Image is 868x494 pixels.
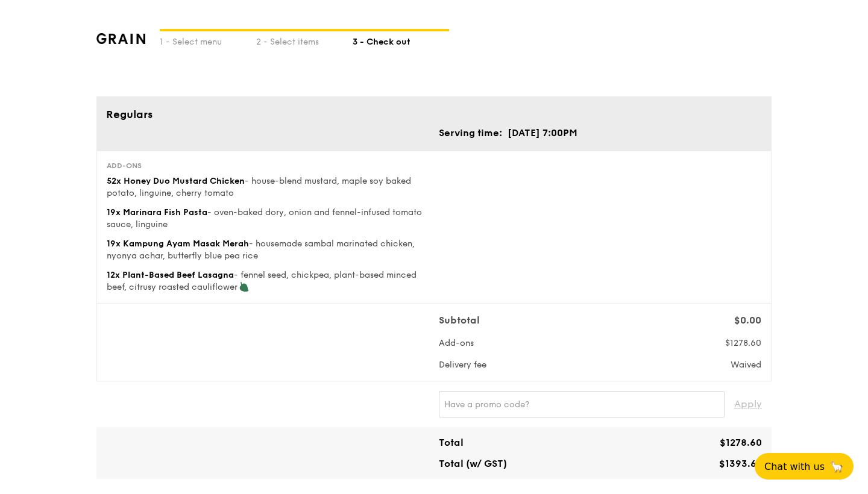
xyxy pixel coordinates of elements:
div: Regulars [106,106,762,123]
span: - fennel seed, chickpea, plant-based minced beef, citrusy roasted cauliflower [107,270,417,292]
span: $1393.67 [719,458,762,469]
img: icon-vegetarian.fe4039eb.svg [239,281,250,292]
button: Chat with us🦙 [755,453,854,480]
input: Have a promo code? [439,391,725,417]
img: grain-logotype.1cdc1e11.png [96,33,145,44]
span: Subtotal [439,314,480,326]
span: - housemade sambal marinated chicken, nyonya achar, butterfly blue pea rice [107,239,415,261]
span: - oven-baked dory, onion and fennel-infused tomato sauce, linguine [107,207,422,230]
span: - house-blend mustard, maple soy baked potato, linguine, cherry tomato [107,176,411,198]
div: 3 - Check out [353,31,449,48]
span: Waived [731,360,761,370]
div: 1 - Select menu [160,31,256,48]
span: 12x Plant-Based Beef Lasagna [107,270,234,280]
span: Apply [734,391,762,417]
span: 19x Marinara Fish Pasta [107,207,207,217]
span: Delivery fee [439,360,486,370]
span: Chat with us [764,461,825,472]
span: $0.00 [734,314,761,326]
span: 🦙 [829,460,844,474]
div: Add-ons [107,161,429,170]
span: Total (w/ GST) [439,458,507,469]
span: $1278.60 [720,437,762,448]
span: 19x Kampung Ayam Masak Merah [107,239,249,249]
span: Add-ons [439,338,474,348]
td: [DATE] 7:00PM [507,125,578,141]
span: $1278.60 [725,338,761,348]
td: Serving time: [439,125,507,141]
div: 2 - Select items [256,31,353,48]
span: 52x Honey Duo Mustard Chicken [107,176,245,186]
span: Total [439,437,464,448]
